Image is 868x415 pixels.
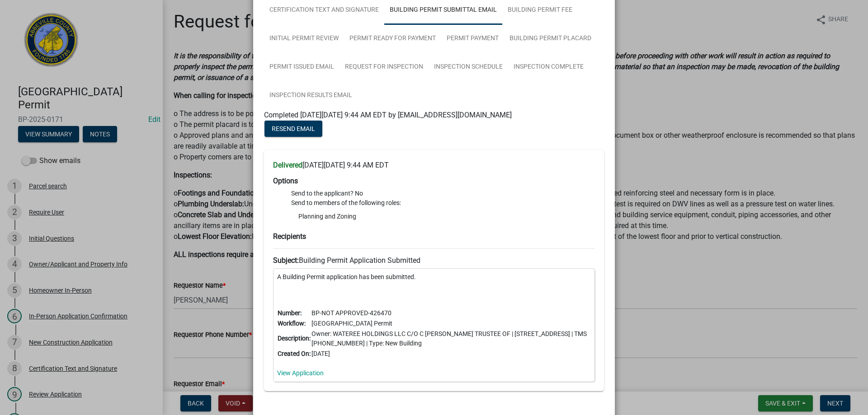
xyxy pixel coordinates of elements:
[273,177,298,185] strong: Options
[441,24,504,53] a: Permit Payment
[291,189,595,198] li: Send to the applicant? No
[278,320,306,327] b: Workflow:
[504,24,597,53] a: Building Permit Placard
[278,335,311,342] b: Description:
[508,53,589,82] a: Inspection Complete
[311,318,591,329] td: [GEOGRAPHIC_DATA] Permit
[291,198,595,225] li: Send to members of the following roles:
[264,111,512,119] span: Completed [DATE][DATE] 9:44 AM EDT by [EMAIL_ADDRESS][DOMAIN_NAME]
[273,161,302,169] strong: Delivered
[344,24,441,53] a: Permit Ready for Payment
[291,210,595,223] li: Planning and Zoning
[311,349,591,359] td: [DATE]
[273,232,306,241] strong: Recipients
[278,309,302,317] b: Number:
[273,161,595,169] h6: [DATE][DATE] 9:44 AM EDT
[429,53,508,82] a: Inspection Schedule
[311,308,591,318] td: BP-NOT APPROVED-426470
[264,121,322,137] button: Resend Email
[278,350,311,357] b: Created On:
[264,81,358,110] a: Inspection Results Email
[264,53,340,82] a: Permit Issued Email
[277,369,324,377] a: View Application
[273,256,595,265] h6: Building Permit Application Submitted
[340,53,429,82] a: Request for Inspection
[272,125,315,132] span: Resend Email
[264,24,344,53] a: Initial Permit Review
[277,272,591,282] p: A Building Permit application has been submitted.
[273,256,299,265] strong: Subject:
[311,329,591,349] td: Owner: WATEREE HOLDINGS LLC C/O C [PERSON_NAME] TRUSTEE OF | [STREET_ADDRESS] | TMS [PHONE_NUMBER...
